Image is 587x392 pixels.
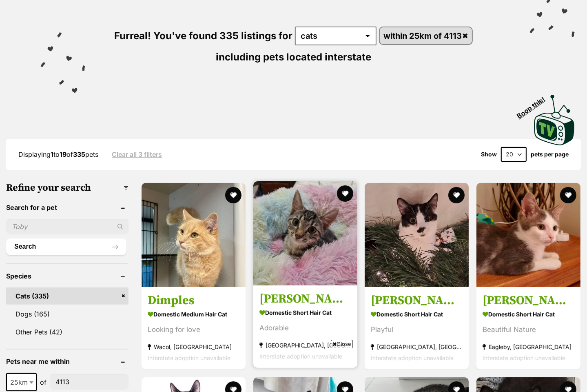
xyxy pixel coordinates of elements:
[365,183,469,287] img: Hank - Domestic Short Hair Cat
[6,373,37,391] span: 25km
[371,341,463,352] strong: [GEOGRAPHIC_DATA], [GEOGRAPHIC_DATA]
[476,287,580,370] a: [PERSON_NAME] Domestic Short Hair Cat Beautiful Nature Eagleby, [GEOGRAPHIC_DATA] Interstate adop...
[51,150,53,158] strong: 1
[40,377,47,387] span: of
[18,150,98,158] span: Displaying to of pets
[142,287,246,370] a: Dimples Domestic Medium Hair Cat Looking for love Wacol, [GEOGRAPHIC_DATA] Interstate adoption un...
[142,183,246,287] img: Dimples - Domestic Medium Hair Cat
[50,374,128,390] input: postcode
[225,187,241,203] button: favourite
[7,376,36,388] span: 25km
[331,340,353,348] span: Close
[481,151,497,158] span: Show
[60,150,66,158] strong: 19
[483,324,574,335] div: Beautiful Nature
[483,354,565,361] span: Interstate adoption unavailable
[6,358,128,365] header: Pets near me within
[148,341,239,352] strong: Wacol, [GEOGRAPHIC_DATA]
[6,182,128,194] h3: Refine your search
[531,151,569,158] label: pets per page
[148,324,239,335] div: Looking for love
[534,87,575,147] a: Boop this!
[371,324,463,335] div: Playful
[73,150,85,158] strong: 335
[6,287,128,305] a: Cats (335)
[259,291,351,307] h3: [PERSON_NAME]
[145,351,442,388] iframe: Advertisement
[516,90,553,120] span: Boop this!
[112,151,162,158] a: Clear all 3 filters
[148,293,239,308] h3: Dimples
[476,183,580,287] img: Harper - Domestic Short Hair Cat
[6,204,128,211] header: Search for a pet
[259,307,351,318] strong: Domestic Short Hair Cat
[365,287,469,370] a: [PERSON_NAME] Domestic Short Hair Cat Playful [GEOGRAPHIC_DATA], [GEOGRAPHIC_DATA] Interstate ado...
[6,219,128,234] input: Toby
[337,185,353,202] button: favourite
[560,187,576,203] button: favourite
[6,323,128,341] a: Other Pets (42)
[534,95,575,145] img: PetRescue TV logo
[483,308,574,320] strong: Domestic Short Hair Cat
[253,181,357,285] img: Kizzie - Domestic Short Hair Cat
[6,238,126,255] button: Search
[483,293,574,308] h3: [PERSON_NAME]
[114,30,292,42] span: Furreal! You've found 335 listings for
[6,305,128,323] a: Dogs (165)
[448,187,465,203] button: favourite
[380,27,472,44] a: within 25km of 4113
[216,51,371,63] span: including pets located interstate
[371,293,463,308] h3: [PERSON_NAME]
[148,308,239,320] strong: Domestic Medium Hair Cat
[371,308,463,320] strong: Domestic Short Hair Cat
[259,323,351,334] div: Adorable
[259,340,351,351] strong: [GEOGRAPHIC_DATA], [GEOGRAPHIC_DATA]
[483,341,574,352] strong: Eagleby, [GEOGRAPHIC_DATA]
[6,272,128,280] header: Species
[253,285,357,368] a: [PERSON_NAME] Domestic Short Hair Cat Adorable [GEOGRAPHIC_DATA], [GEOGRAPHIC_DATA] Interstate ad...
